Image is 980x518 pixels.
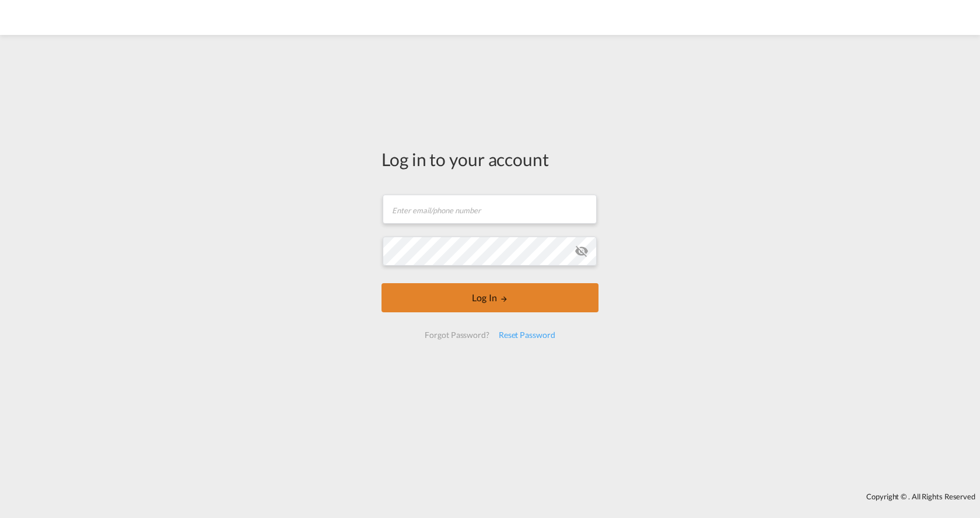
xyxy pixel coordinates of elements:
div: Forgot Password? [420,325,494,346]
md-icon: icon-eye-off [575,244,589,258]
div: Reset Password [494,325,560,346]
input: Enter email/phone number [383,195,597,224]
div: Log in to your account [381,147,598,171]
button: LOGIN [381,283,598,312]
